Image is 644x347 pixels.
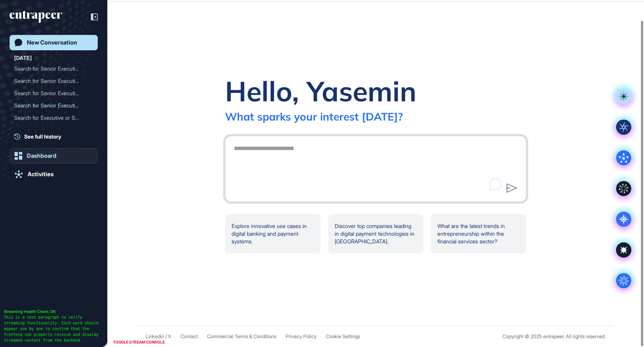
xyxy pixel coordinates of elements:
div: [DATE] [14,53,32,63]
div: Search for Executive or S... [14,112,87,124]
div: Search for Senior Executi... [14,99,87,112]
div: What sparks your interest [DATE]? [225,110,403,123]
div: Dashboard [27,152,56,159]
a: Linkedin [146,334,164,339]
div: Discover top companies leading in digital payment technologies in [GEOGRAPHIC_DATA]. [328,214,424,253]
div: Activities [28,171,54,178]
div: What are the latest trends in entrepreneurship within the financial services sector? [431,214,526,253]
a: X [168,334,171,339]
span: See full history [24,132,61,140]
a: Activities [10,167,98,182]
div: Search for Senior Executi... [14,75,87,87]
div: Search for Senior Executives and Directors in Digital Banking and Payment Systems in Germany, Est... [14,63,93,75]
div: Search for Executive or Senior Managers in Digital Banking and Payments Located in Europe [14,112,93,124]
a: Dashboard [10,148,98,164]
div: entrapeer-logo [10,11,62,23]
a: Commercial Terms & Conditions [207,334,276,339]
a: New Conversation [10,35,98,50]
div: Search for Senior Executives, Managers, Directors, and Group Managers in Digital Banking and Paym... [14,75,93,87]
div: Search for Senior Executives and Managers in Digital Banking and Payments across Germany, Estonia... [14,87,93,99]
div: New Conversation [27,39,77,46]
div: Search for Senior Executi... [14,63,87,75]
textarea: To enrich screen reader interactions, please activate Accessibility in Grammarly extension settings [229,141,522,195]
div: Hello, Yasemin [225,74,416,108]
div: Copyright © 2025 entrapeer, All rights reserved. [503,334,606,339]
a: See full history [14,132,98,140]
a: Privacy Policy [286,334,317,339]
div: Explore innovative use cases in digital banking and payment systems. [225,214,320,253]
span: / [165,334,167,339]
div: Search for Senior Executi... [14,87,87,99]
div: Search for Senior Executives and Directors in Europe Specializing in Digital Banking, Payment Sys... [14,99,93,112]
span: Contact [181,334,198,339]
a: Cookie Settings [326,334,360,339]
